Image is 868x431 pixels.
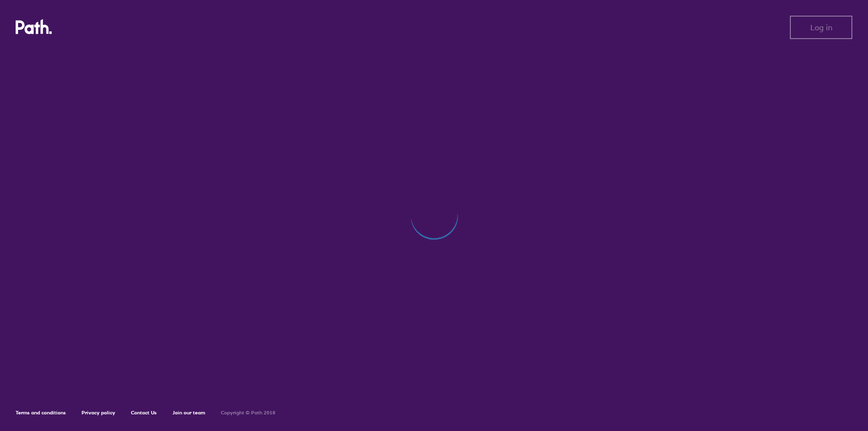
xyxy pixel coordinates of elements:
button: Log in [790,16,852,39]
a: Terms and conditions [16,409,66,416]
h6: Copyright © Path 2018 [221,410,275,416]
a: Join our team [172,409,205,416]
a: Contact Us [131,409,157,416]
a: Privacy policy [82,409,115,416]
span: Log in [810,23,832,32]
